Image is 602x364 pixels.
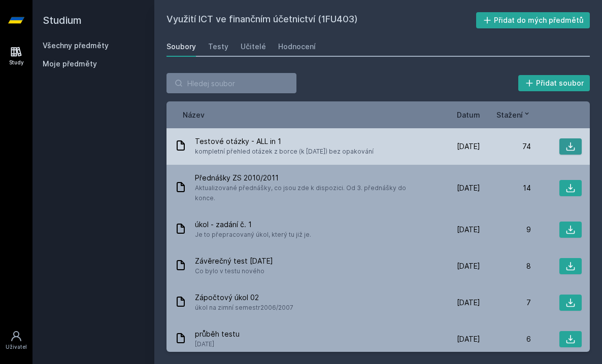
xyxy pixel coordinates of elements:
h2: Využití ICT ve finančním účetnictví (1FU403) [166,12,476,28]
span: úkol - zadání č. 1 [195,220,311,230]
div: 14 [480,183,531,193]
input: Hledej soubor [166,73,296,93]
a: Soubory [166,37,196,57]
span: Stažení [496,110,523,120]
span: Moje předměty [43,59,97,69]
a: Všechny předměty [43,41,109,50]
div: Study [9,59,24,66]
div: 9 [480,225,531,235]
button: Datum [457,110,480,120]
div: 8 [480,261,531,271]
span: Je to přepracovaný úkol, který tu již je. [195,230,311,240]
span: [DATE] [457,183,480,193]
div: Hodnocení [278,42,316,52]
a: Učitelé [241,37,266,57]
span: [DATE] [457,334,480,344]
div: 7 [480,298,531,308]
a: Hodnocení [278,37,316,57]
span: Testové otázky - ALL in 1 [195,136,374,147]
span: [DATE] [457,141,480,152]
span: [DATE] [457,225,480,235]
div: Testy [208,42,228,52]
div: Uživatel [6,343,27,351]
span: Co bylo v testu nového [195,266,273,276]
span: Přednášky ZS 2010/2011 [195,173,425,183]
div: 74 [480,141,531,152]
a: Testy [208,37,228,57]
div: 6 [480,334,531,344]
button: Název [183,110,205,120]
a: Uživatel [2,325,30,356]
div: Soubory [166,42,196,52]
span: [DATE] [457,261,480,271]
span: průběh testu [195,329,240,339]
button: Přidat soubor [518,75,590,91]
span: Aktualizované přednášky, co jsou zde k dispozici. Od 3. přednášky do konce. [195,183,425,203]
div: Učitelé [241,42,266,52]
button: Stažení [496,110,531,120]
span: Závěrečný test [DATE] [195,256,273,266]
span: kompletní přehled otázek z borce (k [DATE]) bez opakování [195,147,374,157]
span: úkol na zimní semestr2006/2007 [195,303,293,313]
button: Přidat do mých předmětů [476,12,590,28]
span: [DATE] [195,339,240,349]
span: [DATE] [457,298,480,308]
a: Study [2,41,30,71]
span: Zápočtový úkol 02 [195,293,293,303]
